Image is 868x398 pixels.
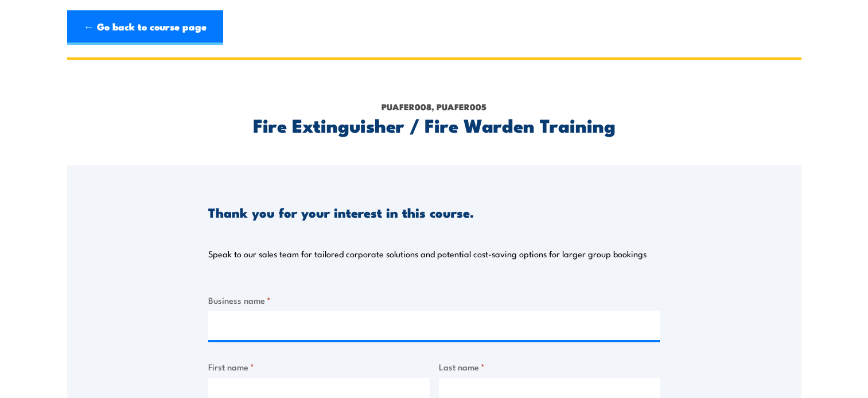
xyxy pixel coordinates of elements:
h3: Thank you for your interest in this course. [208,206,474,219]
p: Speak to our sales team for tailored corporate solutions and potential cost-saving options for la... [208,248,647,260]
a: ← Go back to course page [67,10,223,45]
label: Last name [439,360,660,373]
p: PUAFER008, PUAFER005 [208,101,660,113]
h2: Fire Extinguisher / Fire Warden Training [208,117,660,133]
label: Business name [208,293,660,307]
label: First name [208,360,430,373]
